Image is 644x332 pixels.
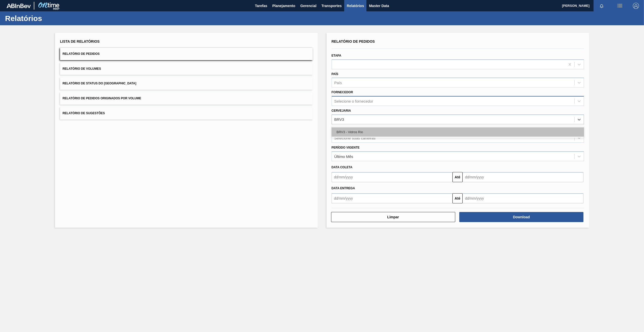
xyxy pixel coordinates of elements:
[633,3,639,9] img: Logout
[617,3,623,9] img: userActions
[459,212,583,222] button: Download
[594,2,610,9] button: Notificações
[63,52,100,56] span: Relatório de Pedidos
[7,4,31,8] img: TNhmsLtSVTkK8tSr43FrP2fwEKptu5GPRR3wAAAABJRU5ErkJggg==
[63,67,101,70] span: Relatório de Volumes
[63,111,105,115] span: Relatório de Sugestões
[300,3,316,9] span: Gerencial
[332,39,375,43] span: Relatório de Pedidos
[60,48,313,60] button: Relatório de Pedidos
[272,3,295,9] span: Planejamento
[60,77,313,90] button: Relatório de Status do [GEOGRAPHIC_DATA]
[60,63,313,75] button: Relatório de Volumes
[332,172,452,182] input: dd/mm/yyyy
[463,172,583,182] input: dd/mm/yyyy
[369,3,389,9] span: Master Data
[332,127,584,137] div: BRV3 - Vidros Rio
[332,186,355,190] span: Data entrega
[63,82,136,85] span: Relatório de Status do [GEOGRAPHIC_DATA]
[332,146,360,149] label: Período Vigente
[332,109,351,112] label: Cervejaria
[331,212,455,222] button: Limpar
[60,92,313,105] button: Relatório de Pedidos Originados por Volume
[63,97,141,100] span: Relatório de Pedidos Originados por Volume
[332,90,353,94] label: Fornecedor
[60,39,100,43] span: Lista de Relatórios
[463,193,583,203] input: dd/mm/yyyy
[332,54,341,57] label: Etapa
[334,154,353,158] div: Último Mês
[452,172,463,182] button: Até
[5,15,95,21] h1: Relatórios
[334,99,373,103] div: Selecione o fornecedor
[332,193,452,203] input: dd/mm/yyyy
[60,107,313,120] button: Relatório de Sugestões
[255,3,267,9] span: Tarefas
[452,193,463,203] button: Até
[332,72,338,76] label: País
[332,165,353,169] span: Data coleta
[334,136,375,140] div: Selecione suas carteiras
[347,3,364,9] span: Relatórios
[321,3,342,9] span: Transportes
[334,81,342,85] div: País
